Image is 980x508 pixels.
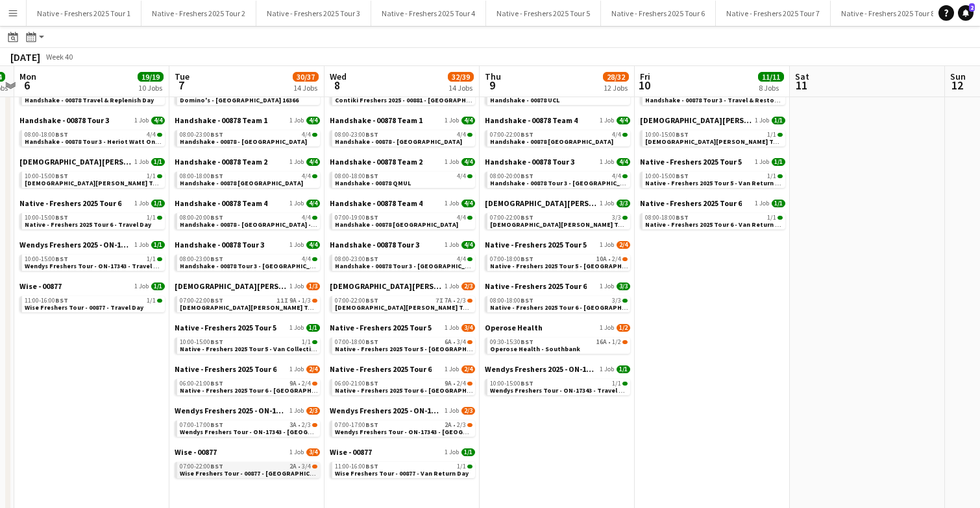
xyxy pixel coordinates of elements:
[600,200,614,207] span: 1 Job
[445,200,459,207] span: 1 Job
[19,281,62,291] span: Wise - 00877
[645,214,689,221] span: 08:00-18:00
[617,283,630,290] span: 3/3
[461,158,475,166] span: 4/4
[151,158,165,166] span: 1/1
[330,240,419,249] span: Handshake - 00878 Tour 3
[485,281,630,323] div: Native - Freshers 2025 Tour 61 Job3/308:00-18:00BST3/3Native - Freshers 2025 Tour 6 - [GEOGRAPHIC...
[490,132,533,138] span: 07:00-22:00
[490,339,628,345] div: •
[306,241,320,249] span: 4/4
[180,130,317,145] a: 08:00-23:00BST4/4Handshake - 00878 - [GEOGRAPHIC_DATA]
[716,1,831,26] button: Native - Freshers 2025 Tour 7
[180,214,223,221] span: 08:00-20:00
[521,338,533,346] span: BST
[485,115,578,125] span: Handshake - 00878 Team 4
[330,323,432,332] span: Native - Freshers 2025 Tour 5
[289,365,304,373] span: 1 Job
[19,240,132,249] span: Wendys Freshers 2025 - ON-17343
[600,117,614,124] span: 1 Job
[180,132,223,138] span: 08:00-23:00
[19,281,165,315] div: Wise - 008771 Job1/111:00-16:00BST1/1Wise Freshers Tour - 00877 - Travel Day
[147,297,156,304] span: 1/1
[485,198,630,240] div: [DEMOGRAPHIC_DATA][PERSON_NAME] 2025 Tour 1 - 008481 Job3/307:00-22:00BST3/3[DEMOGRAPHIC_DATA][PE...
[134,241,149,249] span: 1 Job
[256,1,371,26] button: Native - Freshers 2025 Tour 3
[210,172,223,180] span: BST
[490,96,559,104] span: Handshake - 00878 UCL
[772,158,785,166] span: 1/1
[485,364,630,374] a: Wendys Freshers 2025 - ON-173431 Job1/1
[19,115,109,125] span: Handshake - 00878 Tour 3
[485,115,630,125] a: Handshake - 00878 Team 41 Job4/4
[958,5,974,21] a: 2
[645,220,787,229] span: Native - Freshers 2025 Tour 6 - Van Return Day
[490,130,628,145] a: 07:00-22:00BST4/4Handshake - 00878 [GEOGRAPHIC_DATA]
[180,256,223,262] span: 08:00-23:00
[485,157,630,167] a: Handshake - 00878 Tour 31 Job4/4
[755,200,769,207] span: 1 Job
[330,157,423,167] span: Handshake - 00878 Team 2
[147,132,156,138] span: 4/4
[19,198,121,208] span: Native - Freshers 2025 Tour 6
[19,157,132,167] span: Lady Garden 2025 Tour 1 - 00848
[25,96,154,104] span: Handshake - 00878 Travel & Replenish Day
[134,158,149,166] span: 1 Job
[210,296,223,305] span: BST
[302,173,311,179] span: 4/4
[289,117,304,124] span: 1 Job
[306,200,320,207] span: 4/4
[600,283,614,290] span: 1 Job
[210,213,223,222] span: BST
[335,345,511,353] span: Native - Freshers 2025 Tour 5 - University of Oxford Day 1
[490,172,628,187] a: 08:00-20:00BST4/4Handshake - 00878 Tour 3 - [GEOGRAPHIC_DATA] Onsite Day
[596,256,607,262] span: 10A
[330,198,475,240] div: Handshake - 00878 Team 41 Job4/407:00-19:00BST4/4Handshake - 00878 [GEOGRAPHIC_DATA]
[521,130,533,139] span: BST
[485,198,630,208] a: [DEMOGRAPHIC_DATA][PERSON_NAME] 2025 Tour 1 - 008481 Job3/3
[490,173,533,179] span: 08:00-20:00
[289,324,304,332] span: 1 Job
[485,157,630,198] div: Handshake - 00878 Tour 31 Job4/408:00-20:00BST4/4Handshake - 00878 Tour 3 - [GEOGRAPHIC_DATA] Ons...
[134,283,149,290] span: 1 Job
[640,115,785,157] div: [DEMOGRAPHIC_DATA][PERSON_NAME] 2025 Tour 1 - 008481 Job1/110:00-15:00BST1/1[DEMOGRAPHIC_DATA][PE...
[25,262,165,270] span: Wendys Freshers Tour - ON-17343 - Travel Day
[180,297,317,304] div: •
[175,240,320,281] div: Handshake - 00878 Tour 31 Job4/408:00-23:00BST4/4Handshake - 00878 Tour 3 - [GEOGRAPHIC_DATA] Ons...
[457,173,466,179] span: 4/4
[180,179,303,187] span: Handshake - 00878 Imperial College
[25,213,162,228] a: 10:00-15:00BST1/1Native - Freshers 2025 Tour 6 - Travel Day
[612,132,621,138] span: 4/4
[612,173,621,179] span: 4/4
[617,158,630,166] span: 4/4
[645,213,783,228] a: 08:00-18:00BST1/1Native - Freshers 2025 Tour 6 - Van Return Day
[612,297,621,304] span: 3/3
[335,137,462,146] span: Handshake - 00878 - Sheffield
[180,338,317,352] a: 10:00-15:00BST1/1Native - Freshers 2025 Tour 5 - Van Collection & Travel Day
[490,137,613,146] span: Handshake - 00878 Oxford
[435,297,443,304] span: 7I
[306,365,320,373] span: 2/4
[335,297,378,304] span: 07:00-22:00
[490,214,533,221] span: 07:00-22:00
[645,132,689,138] span: 10:00-15:00
[335,173,378,179] span: 08:00-18:00
[601,1,716,26] button: Native - Freshers 2025 Tour 6
[490,255,628,270] a: 07:00-18:00BST10A•2/4Native - Freshers 2025 Tour 5 - [GEOGRAPHIC_DATA] Day 2
[180,296,317,311] a: 07:00-22:00BST11I9A•1/3[DEMOGRAPHIC_DATA][PERSON_NAME] Tour 1 - 00848 - [GEOGRAPHIC_DATA]
[289,200,304,207] span: 1 Job
[175,323,276,332] span: Native - Freshers 2025 Tour 5
[645,130,783,145] a: 10:00-15:00BST1/1[DEMOGRAPHIC_DATA][PERSON_NAME] Tour 1 - 00848 - Van Return Day
[365,338,378,346] span: BST
[645,137,863,146] span: Lady Garden Tour 1 - 00848 - Van Return Day
[289,241,304,249] span: 1 Job
[25,297,68,304] span: 11:00-16:00
[302,132,311,138] span: 4/4
[330,115,423,125] span: Handshake - 00878 Team 1
[485,240,630,249] a: Native - Freshers 2025 Tour 51 Job2/4
[365,172,378,180] span: BST
[335,262,570,270] span: Handshake - 00878 Tour 3 - University of St Andrews Onsite Day
[640,115,752,125] span: Lady Garden 2025 Tour 1 - 00848
[180,345,360,353] span: Native - Freshers 2025 Tour 5 - Van Collection & Travel Day
[175,198,267,208] span: Handshake - 00878 Team 4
